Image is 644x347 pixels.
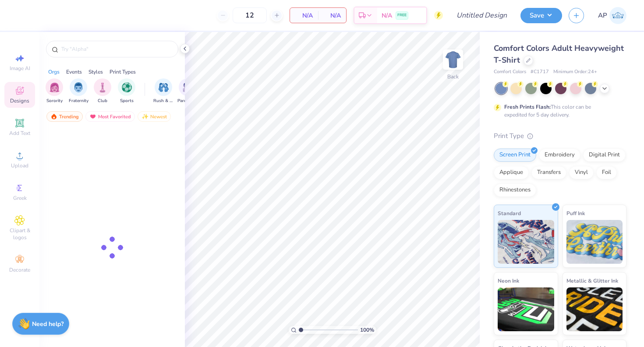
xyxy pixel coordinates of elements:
div: filter for Sports [118,78,135,104]
img: Sports Image [122,82,132,92]
span: N/A [295,11,313,20]
input: Untitled Design [449,7,514,24]
span: AP [598,11,607,21]
button: filter button [46,78,63,104]
div: Events [66,68,82,76]
button: filter button [69,78,88,104]
span: Sorority [46,98,63,104]
div: Screen Print [494,149,536,162]
div: filter for Fraternity [69,78,88,104]
span: Fraternity [69,98,88,104]
span: Designs [10,97,29,104]
div: filter for Parent's Weekend [177,78,198,104]
span: Puff Ink [566,209,585,218]
img: Arianna Peace [609,7,626,24]
span: Standard [498,209,521,218]
img: Puff Ink [566,220,623,264]
div: Back [447,73,459,81]
span: Metallic & Glitter Ink [566,276,618,285]
div: Orgs [48,68,60,76]
strong: Fresh Prints Flash: [504,103,551,110]
span: Neon Ink [498,276,519,285]
span: FREE [397,12,407,18]
span: 100 % [360,326,374,334]
span: Add Text [9,130,30,137]
span: Decorate [9,266,30,273]
span: Rush & Bid [153,98,173,104]
span: Comfort Colors [494,68,526,76]
span: Clipart & logos [4,227,35,241]
div: Transfers [531,166,566,179]
div: Print Type [494,131,626,141]
button: filter button [153,78,173,104]
div: Trending [46,111,83,122]
span: Minimum Order: 24 + [553,68,597,76]
div: filter for Rush & Bid [153,78,173,104]
img: Neon Ink [498,287,554,331]
span: N/A [323,11,341,20]
div: Newest [138,111,171,122]
span: Comfort Colors Adult Heavyweight T-Shirt [494,43,624,65]
div: filter for Sorority [46,78,63,104]
img: Back [444,51,462,68]
div: Digital Print [583,149,626,162]
img: Newest.gif [142,113,149,120]
span: Image AI [10,65,30,72]
span: # C1717 [531,68,549,76]
input: Try "Alpha" [60,45,173,53]
div: This color can be expedited for 5 day delivery. [504,103,612,119]
img: most_fav.gif [89,113,96,120]
div: Styles [88,68,103,76]
img: Standard [498,220,554,264]
span: Greek [13,195,27,202]
img: Metallic & Glitter Ink [566,287,623,331]
span: N/A [382,11,392,20]
button: Save [520,8,562,23]
div: Foil [596,166,617,179]
img: trending.gif [50,113,57,120]
button: filter button [118,78,135,104]
img: Parent's Weekend Image [183,82,193,92]
img: Rush & Bid Image [159,82,169,92]
div: Embroidery [539,149,580,162]
div: Applique [494,166,529,179]
div: Vinyl [569,166,594,179]
img: Club Image [98,82,107,92]
a: AP [598,7,626,24]
div: Most Favorited [85,111,135,122]
img: Sorority Image [50,82,60,92]
img: Fraternity Image [74,82,83,92]
span: Parent's Weekend [177,98,198,104]
div: Rhinestones [494,184,536,197]
button: filter button [94,78,111,104]
span: Sports [120,98,134,104]
span: Upload [11,162,28,169]
button: filter button [177,78,198,104]
strong: Need help? [32,320,64,328]
div: filter for Club [94,78,111,104]
input: – – [233,7,267,23]
div: Print Types [110,68,136,76]
span: Club [98,98,107,104]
